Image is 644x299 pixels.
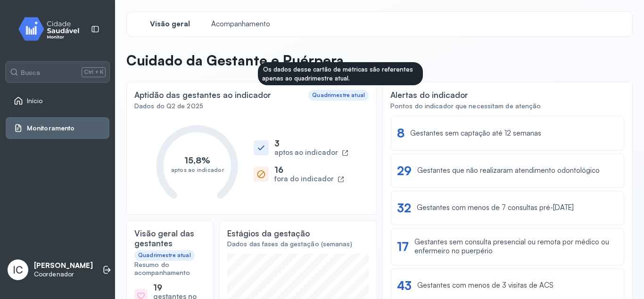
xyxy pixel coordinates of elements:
p: Cuidado da Gestante e Puérpera [126,52,344,69]
img: monitor.svg [10,15,95,43]
div: Dados das fases da gestação (semanas) [227,240,369,248]
div: 16 [274,165,344,175]
div: Aptidão das gestantes ao indicador [134,90,271,100]
text: 15,8% [185,155,211,165]
div: Alertas do indicador [390,90,468,100]
span: Ctrl + K [82,67,106,77]
div: Visão geral das gestantes [134,228,206,249]
p: [PERSON_NAME] [34,261,93,270]
div: Gestantes sem consulta presencial ou remota por médico ou enfermeiro no puerpério [414,238,618,256]
span: IC [13,264,23,276]
div: 43 [397,278,412,293]
span: Acompanhamento [211,20,270,29]
div: Gestantes que não realizaram atendimento odontológico [417,166,600,175]
div: aptos ao indicador [274,148,338,157]
div: Gestantes com menos de 7 consultas pré-[DATE] [417,203,574,212]
div: Gestantes com menos de 3 visitas de ACS [417,281,553,290]
span: Visão geral [150,20,190,29]
div: Quadrimestre atual [312,92,365,98]
div: Gestantes sem captação até 12 semanas [410,129,541,138]
div: Dados do Q2 de 2025 [134,102,369,110]
div: 29 [397,163,412,178]
div: Pontos do indicador que necessitam de atenção [390,102,625,110]
a: Monitoramento [14,123,101,133]
text: aptos ao indicador [171,166,224,173]
div: Quadrimestre atual [138,252,191,259]
div: 8 [397,126,405,140]
a: Início [14,96,101,105]
div: fora do indicador [274,175,334,184]
span: Início [27,97,43,105]
span: Busca [21,68,40,77]
div: Estágios da gestação [227,228,310,238]
div: 17 [397,239,409,254]
div: 19 [153,283,206,292]
span: Monitoramento [27,124,74,132]
div: 32 [397,201,411,215]
div: Resumo do acompanhamento [134,261,206,277]
p: Coordenador [34,270,93,278]
div: 3 [274,138,348,148]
